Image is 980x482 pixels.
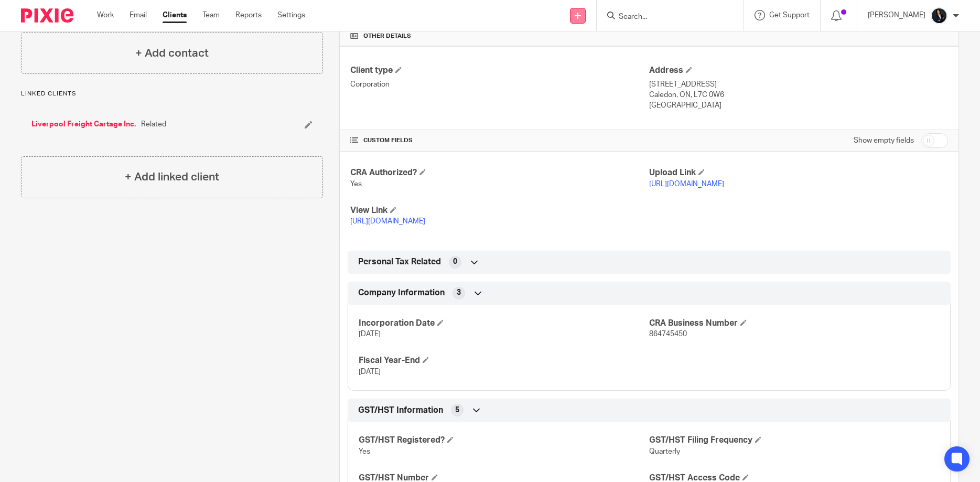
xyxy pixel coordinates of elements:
a: [URL][DOMAIN_NAME] [649,180,724,188]
span: 3 [457,287,461,298]
a: Email [130,10,147,20]
h4: Address [649,65,948,76]
h4: + Add linked client [125,169,219,185]
img: HardeepM.png [931,7,947,24]
h4: GST/HST Registered? [359,435,649,446]
h4: Client type [350,65,649,76]
span: [DATE] [359,368,381,376]
p: [PERSON_NAME] [868,10,925,20]
a: Liverpool Freight Cartage Inc. [31,119,136,130]
span: Quarterly [649,448,680,455]
h4: CUSTOM FIELDS [350,136,649,145]
a: Settings [277,10,305,20]
p: Linked clients [21,90,323,98]
span: Personal Tax Related [358,256,441,267]
label: Show empty fields [854,135,914,146]
span: 0 [453,256,457,267]
h4: CRA Authorized? [350,167,649,178]
p: Corporation [350,79,649,90]
a: Team [202,10,220,20]
a: Work [97,10,114,20]
span: 5 [455,405,459,415]
h4: Upload Link [649,167,948,178]
p: [STREET_ADDRESS] [649,79,948,90]
a: Reports [235,10,262,20]
h4: + Add contact [135,45,209,61]
span: [DATE] [359,330,381,338]
h4: Fiscal Year-End [359,355,649,366]
a: Clients [163,10,187,20]
a: [URL][DOMAIN_NAME] [350,218,425,225]
p: [GEOGRAPHIC_DATA] [649,100,948,111]
h4: CRA Business Number [649,318,940,329]
p: Caledon, ON, L7C 0W6 [649,90,948,100]
span: Other details [363,32,411,40]
h4: Incorporation Date [359,318,649,329]
span: Yes [350,180,362,188]
img: Pixie [21,8,73,23]
h4: GST/HST Filing Frequency [649,435,940,446]
span: Get Support [769,12,810,19]
span: Company Information [358,287,445,298]
span: Yes [359,448,370,455]
input: Search [618,13,712,22]
span: 864745450 [649,330,687,338]
h4: View Link [350,205,649,216]
span: GST/HST Information [358,405,443,416]
span: Related [141,119,166,130]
